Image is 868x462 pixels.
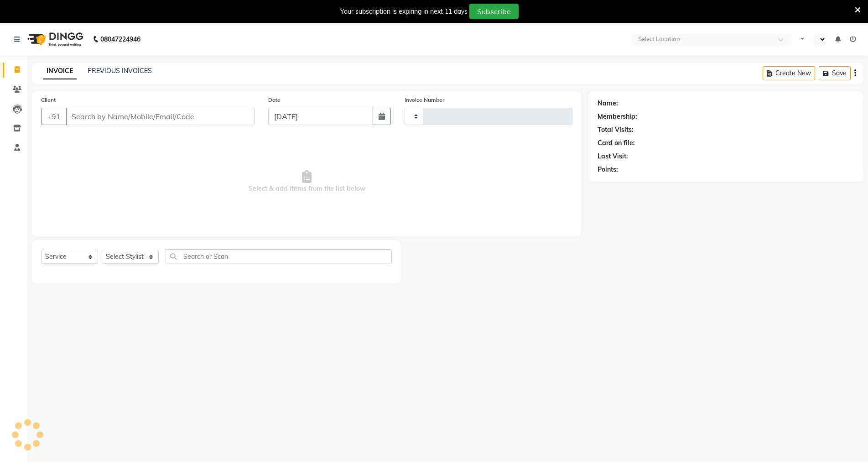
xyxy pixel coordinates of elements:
[66,108,255,125] input: Search by Name/Mobile/Email/Code
[405,96,444,104] label: Invoice Number
[598,125,634,135] div: Total Visits:
[763,66,815,80] button: Create New
[41,136,572,227] span: Select & add items from the list below
[598,165,618,174] div: Points:
[100,26,140,52] b: 08047224946
[598,138,635,148] div: Card on file:
[469,4,519,19] button: Subscribe
[638,35,680,44] div: Select Location
[166,249,392,263] input: Search or Scan
[598,112,637,121] div: Membership:
[41,96,56,104] label: Client
[598,152,628,161] div: Last Visit:
[41,108,67,125] button: +91
[819,66,851,80] button: Save
[43,63,77,79] a: INVOICE
[268,96,281,104] label: Date
[598,99,618,108] div: Name:
[23,26,86,52] img: logo
[88,67,152,75] a: PREVIOUS INVOICES
[340,7,468,16] div: Your subscription is expiring in next 11 days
